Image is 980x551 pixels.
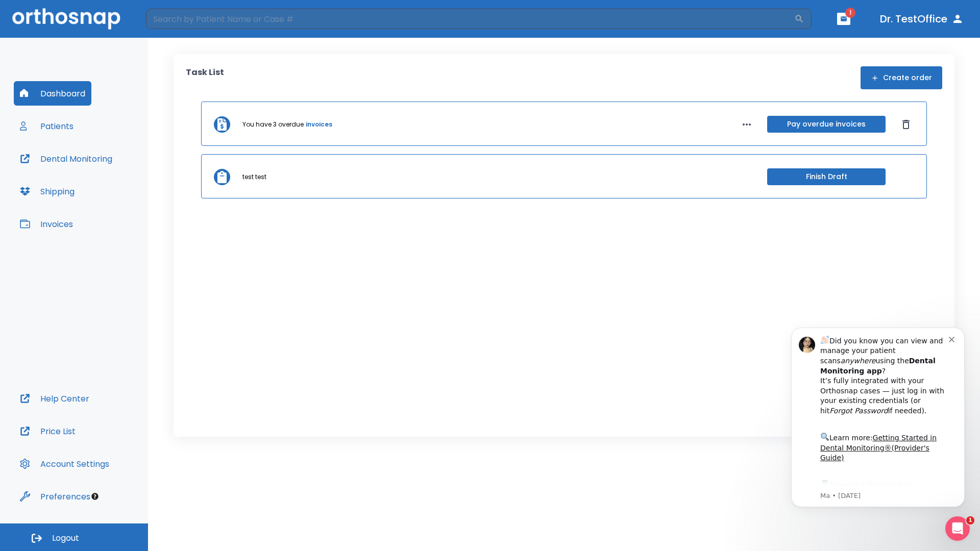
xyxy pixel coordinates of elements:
[767,116,886,133] button: Pay overdue invoices
[44,166,173,218] div: Download the app: | ​ Let us know if you need help getting started!
[898,116,914,133] button: Dismiss
[14,452,115,476] button: Account Settings
[44,179,173,188] p: Message from Ma, sent 1w ago
[146,9,794,29] input: Search by Patient Name or Case #
[14,179,81,204] button: Shipping
[242,172,266,182] p: test test
[52,533,79,544] span: Logout
[776,312,980,523] iframe: Intercom notifications message
[14,81,91,106] button: Dashboard
[945,516,970,541] iframe: Intercom live chat
[767,168,886,185] button: Finish Draft
[876,10,968,28] button: Dr. TestOffice
[14,484,96,509] button: Preferences
[173,22,181,30] button: Dismiss notification
[14,419,82,443] button: Price List
[14,146,118,171] button: Dental Monitoring
[14,114,80,138] button: Patients
[306,120,332,129] a: invoices
[14,386,95,411] button: Help Center
[14,212,79,236] button: Invoices
[12,8,120,29] img: Orthosnap
[966,516,974,524] span: 1
[845,8,855,18] span: 1
[861,66,942,89] button: Create order
[186,66,224,89] p: Task List
[242,120,304,129] p: You have 3 overdue
[44,169,135,187] a: App Store
[90,492,100,501] div: Tooltip anchor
